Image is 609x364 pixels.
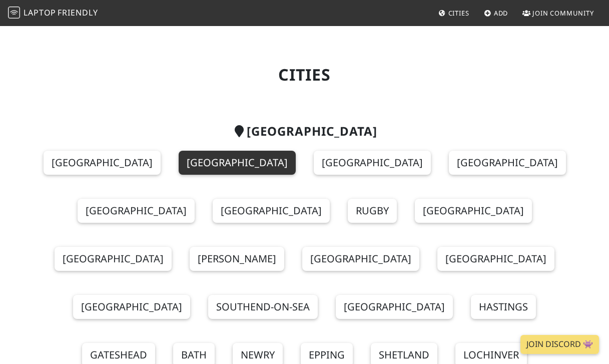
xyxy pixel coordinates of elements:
span: Add [494,9,508,18]
a: [GEOGRAPHIC_DATA] [213,199,330,223]
a: Add [480,4,512,22]
a: Cities [434,4,473,22]
a: [GEOGRAPHIC_DATA] [55,247,172,271]
a: [GEOGRAPHIC_DATA] [44,151,161,175]
a: [GEOGRAPHIC_DATA] [437,247,554,271]
a: [GEOGRAPHIC_DATA] [336,295,453,319]
a: Join Discord 👾 [520,335,599,354]
a: [GEOGRAPHIC_DATA] [449,151,566,175]
span: Laptop [24,7,56,18]
a: [GEOGRAPHIC_DATA] [415,199,532,223]
a: [GEOGRAPHIC_DATA] [73,295,190,319]
a: Join Community [518,4,598,22]
img: LaptopFriendly [8,7,20,19]
h1: Cities [26,65,584,84]
a: [GEOGRAPHIC_DATA] [314,151,431,175]
a: [GEOGRAPHIC_DATA] [78,199,195,223]
span: Join Community [532,9,594,18]
a: Southend-on-Sea [208,295,318,319]
a: Hastings [471,295,536,319]
a: [PERSON_NAME] [190,247,284,271]
a: LaptopFriendly LaptopFriendly [8,5,98,22]
span: Friendly [58,7,98,18]
h2: [GEOGRAPHIC_DATA] [26,124,584,139]
a: Rugby [348,199,397,223]
span: Cities [448,9,469,18]
a: [GEOGRAPHIC_DATA] [302,247,419,271]
a: [GEOGRAPHIC_DATA] [179,151,296,175]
